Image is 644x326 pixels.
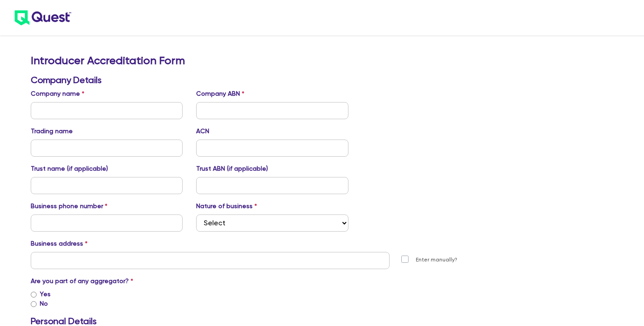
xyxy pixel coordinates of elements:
label: Company name [31,89,85,98]
label: Business address [31,239,88,248]
h2: Introducer Accreditation Form [31,54,514,67]
label: Yes [40,289,51,299]
label: Are you part of any aggregator? [31,276,133,286]
label: No [40,299,48,308]
label: Trading name [31,126,73,136]
label: Company ABN [196,89,244,98]
label: Enter manually? [416,256,457,264]
img: quest-logo [14,10,71,25]
h3: Company Details [31,75,514,85]
label: Business phone number [31,201,108,211]
label: ACN [196,126,209,136]
label: Trust name (if applicable) [31,164,108,173]
label: Trust ABN (if applicable) [196,164,268,173]
label: Nature of business [196,201,257,211]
